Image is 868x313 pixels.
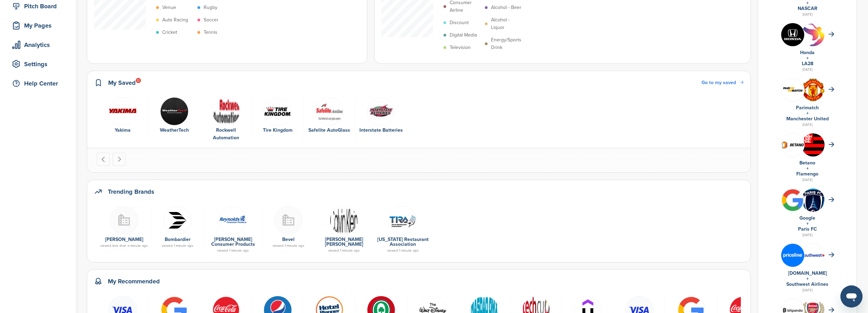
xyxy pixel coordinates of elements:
img: Rcp [219,206,247,234]
div: viewed 1 minute ago [155,244,200,248]
a: Open uri20141112 50798 1nxp21b Safelite AutoGlass [307,97,351,134]
div: 1 of 6 [97,97,149,142]
span: Go to my saved [702,80,736,85]
img: Paris fc logo.svg [801,189,825,216]
div: 12 [136,78,141,83]
img: Kln5su0v 400x400 [781,23,804,46]
img: Open uri20141112 50798 1250j5t [389,206,417,234]
img: Bwupxdxo 400x400 [781,189,804,212]
div: Analytics [10,39,69,51]
div: viewed 1 minute ago [207,249,259,252]
a: + [806,276,809,282]
a: Bevel [282,236,295,242]
div: Rockwell Automation [204,127,248,142]
img: Iehbodh 400x400 [163,206,192,234]
a: + [806,55,809,61]
img: Buildingmissing [274,206,303,234]
a: + [806,165,809,171]
p: Alcohol - Beer [491,4,521,11]
a: Manchester United [786,116,829,122]
p: Rugby [204,4,217,11]
img: Data [330,206,358,234]
a: Flamengo [796,171,818,177]
a: Parimatch [796,105,819,111]
a: LA28 [802,61,813,67]
button: Next slide [113,153,126,166]
a: Help Center [7,75,69,91]
img: Buildingmissing [110,206,138,234]
div: [DATE] [765,287,850,293]
p: Cricket [162,29,177,36]
a: [DOMAIN_NAME] [788,270,827,276]
a: [US_STATE] Restaurant Association [377,236,429,247]
a: Data Tire Kingdom [255,97,300,134]
div: Yakima [100,127,145,134]
a: Paris FC [798,226,817,232]
div: Settings [10,58,69,70]
img: Data [212,97,240,125]
img: Open uri20141112 50798 1nxp21b [315,97,344,125]
p: Alcohol - Liquor [491,16,523,31]
a: Go to my saved [702,79,744,87]
div: viewed 1 minute ago [318,249,370,252]
h2: My Saved [108,78,136,88]
p: Auto Racing [162,16,188,24]
img: Ig6ldnjt 400x400 [781,244,804,267]
a: Open uri20141112 50798 1250j5t [377,206,429,234]
p: Tennis [204,29,217,36]
a: Data Rockwell Automation [204,97,248,142]
div: viewed 1 minute ago [377,249,429,252]
p: Soccer [204,16,218,24]
div: My Pages [10,19,69,32]
a: Data [318,206,370,234]
div: 5 of 6 [304,97,355,142]
div: Safelite AutoGlass [307,127,351,134]
a: Bombardier [165,236,191,242]
a: Analytics [7,37,69,53]
a: Betano [799,160,815,166]
a: Data Interstate Batteries [359,97,404,134]
div: [DATE] [765,232,850,238]
img: Southwest airlines logo 2014.svg [801,253,825,257]
a: Wea WeatherTech [152,97,196,134]
a: + [806,221,809,226]
a: [PERSON_NAME] Consumer Products [211,236,255,247]
p: Digital Media [450,31,477,39]
h2: Trending Brands [108,187,154,196]
a: NASCAR [798,6,817,11]
a: Buildingmissing [266,206,311,234]
a: Buildingmissing [100,206,148,234]
a: Rcp [207,206,259,234]
div: Tire Kingdom [255,127,300,134]
div: viewed 1 minute ago [266,244,311,248]
div: 4 of 6 [252,97,304,142]
a: Honda [800,50,815,55]
div: [DATE] [765,67,850,73]
div: [DATE] [765,122,850,128]
p: Energy/Sports Drink [491,36,523,51]
img: Wea [160,97,188,125]
div: [DATE] [765,11,850,18]
a: [PERSON_NAME] [PERSON_NAME] [325,236,363,247]
p: Discount [450,19,469,27]
div: 3 of 6 [200,97,252,142]
a: [PERSON_NAME] [105,236,143,242]
div: Help Center [10,77,69,90]
a: Settings [7,56,69,72]
p: Television [450,44,471,51]
img: Open uri20141112 64162 1lb1st5?1415809441 [801,78,825,102]
button: Go to last slide [97,153,110,166]
a: Southwest Airlines [786,281,828,287]
a: Google [799,215,815,221]
h2: My Recommended [108,276,160,286]
div: Interstate Batteries [359,127,404,134]
div: viewed less than a minute ago [100,244,148,248]
a: + [806,110,809,116]
img: Data [264,97,292,125]
img: Data [367,97,395,125]
div: [DATE] [765,177,850,183]
iframe: Button to launch messaging window [840,285,862,307]
a: Iehbodh 400x400 [155,206,200,234]
a: My Pages [7,18,69,33]
div: WeatherTech [152,127,196,134]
